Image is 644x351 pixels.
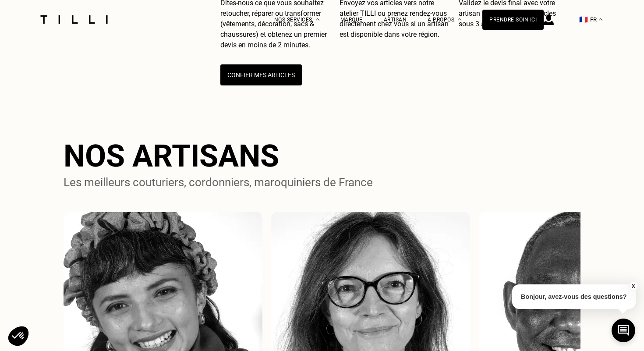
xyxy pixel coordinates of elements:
p: Bonjour, avez-vous des questions? [512,284,636,309]
img: Menu déroulant [316,18,319,21]
a: Confier mes articles [220,57,302,85]
img: Logo du service de couturière Tilli [37,15,111,24]
button: Confier mes articles [220,64,302,85]
button: X [629,281,637,291]
a: Prendre soin ici [482,10,544,30]
p: Les meilleurs couturiers, cordonniers, maroquiniers de France [64,174,373,191]
a: Artisan [384,17,407,23]
a: Marque [340,17,363,23]
h2: Nos artisans [64,138,279,174]
img: Menu déroulant à propos [458,18,461,21]
img: icône connexion [544,14,554,25]
img: menu déroulant [599,18,602,21]
span: 🇫🇷 [579,15,588,24]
